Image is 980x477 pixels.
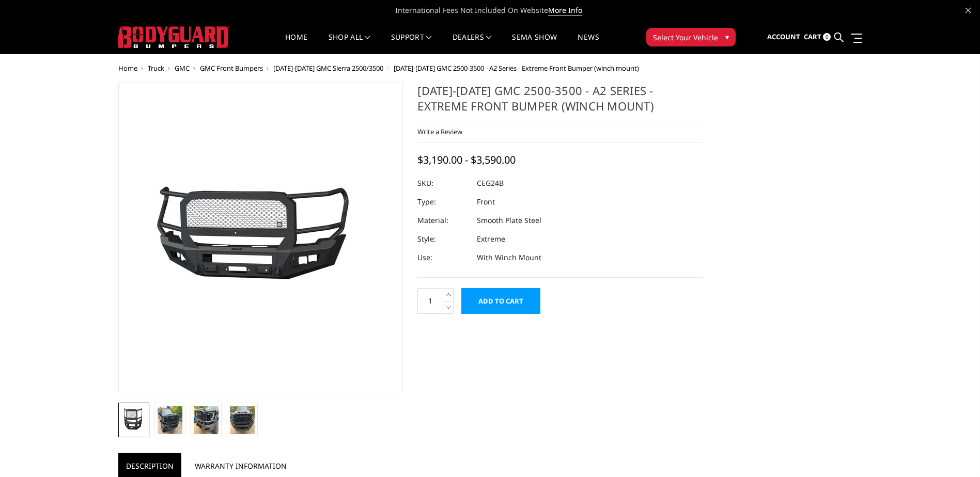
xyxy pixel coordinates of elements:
[477,211,541,230] dd: Smooth Plate Steel
[158,406,182,434] img: 2024-2025 GMC 2500-3500 - A2 Series - Extreme Front Bumper (winch mount)
[273,63,383,73] a: [DATE]-[DATE] GMC Sierra 2500/3500
[725,31,729,42] span: ▾
[329,34,370,54] a: shop all
[453,34,492,54] a: Dealers
[512,34,557,54] a: SEMA Show
[477,193,495,211] dd: Front
[767,23,800,51] a: Account
[230,406,255,434] img: 2024-2025 GMC 2500-3500 - A2 Series - Extreme Front Bumper (winch mount)
[417,127,462,136] a: Write a Review
[477,174,504,193] dd: CEG24B
[118,83,403,392] a: 2024-2025 GMC 2500-3500 - A2 Series - Extreme Front Bumper (winch mount)
[417,153,516,167] span: $3,190.00 - $3,590.00
[394,63,639,73] span: [DATE]-[DATE] GMC 2500-3500 - A2 Series - Extreme Front Bumper (winch mount)
[391,34,432,54] a: Support
[175,63,190,73] a: GMC
[194,406,219,434] img: 2024-2025 GMC 2500-3500 - A2 Series - Extreme Front Bumper (winch mount)
[804,32,821,41] span: Cart
[417,83,703,121] h1: [DATE]-[DATE] GMC 2500-3500 - A2 Series - Extreme Front Bumper (winch mount)
[578,34,599,54] a: News
[417,230,469,248] dt: Style:
[417,193,469,211] dt: Type:
[653,32,718,43] span: Select Your Vehicle
[804,23,831,51] a: Cart 0
[200,63,263,73] a: GMC Front Bumpers
[118,63,137,73] a: Home
[121,406,146,434] img: 2024-2025 GMC 2500-3500 - A2 Series - Extreme Front Bumper (winch mount)
[417,174,469,193] dt: SKU:
[461,288,540,314] input: Add to Cart
[477,230,505,248] dd: Extreme
[148,63,164,73] a: Truck
[131,177,390,298] img: 2024-2025 GMC 2500-3500 - A2 Series - Extreme Front Bumper (winch mount)
[477,248,541,267] dd: With Winch Mount
[285,34,307,54] a: Home
[646,28,736,46] button: Select Your Vehicle
[417,248,469,267] dt: Use:
[823,33,831,41] span: 0
[417,211,469,230] dt: Material:
[548,5,582,15] a: More Info
[767,32,800,41] span: Account
[118,26,229,48] img: BODYGUARD BUMPERS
